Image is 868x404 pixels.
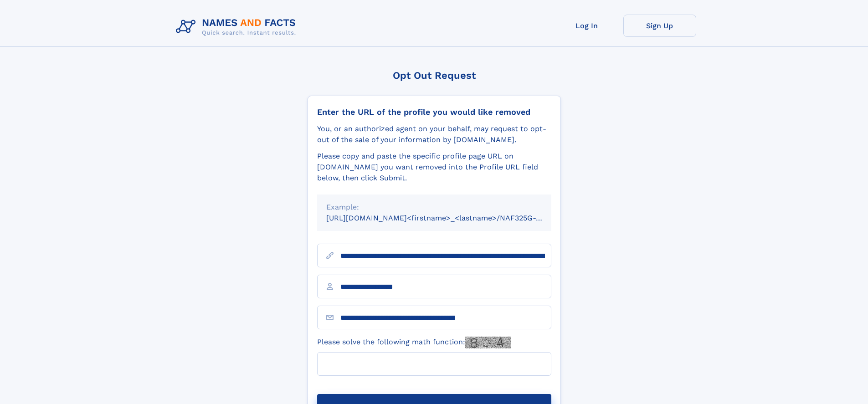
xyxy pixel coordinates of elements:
[317,337,511,348] label: Please solve the following math function:
[326,202,542,213] div: Example:
[317,123,551,145] div: You, or an authorized agent on your behalf, may request to opt-out of the sale of your informatio...
[326,214,569,222] small: [URL][DOMAIN_NAME]<firstname>_<lastname>/NAF325G-xxxxxxxx
[317,151,551,184] div: Please copy and paste the specific profile page URL on [DOMAIN_NAME] you want removed into the Pr...
[623,15,696,37] a: Sign Up
[172,15,303,39] img: Logo Names and Facts
[550,15,623,37] a: Log In
[317,107,551,117] div: Enter the URL of the profile you would like removed
[308,70,561,81] div: Opt Out Request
